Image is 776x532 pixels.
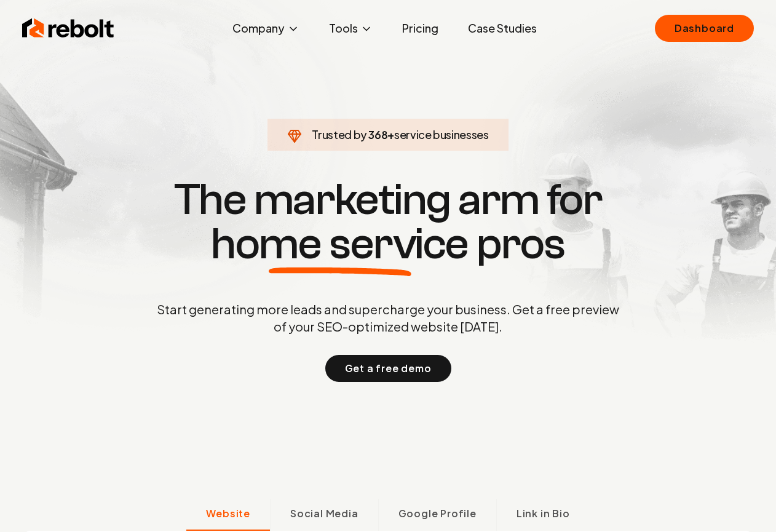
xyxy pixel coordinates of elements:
[93,178,683,266] h1: The marketing arm for pros
[206,506,250,521] span: Website
[387,127,394,141] span: +
[325,355,451,382] button: Get a free demo
[319,16,382,41] button: Tools
[154,301,622,335] p: Start generating more leads and supercharge your business. Get a free preview of your SEO-optimiz...
[398,506,477,521] span: Google Profile
[186,499,270,531] button: Website
[517,506,570,521] span: Link in Bio
[290,506,358,521] span: Social Media
[655,15,754,42] a: Dashboard
[312,127,366,141] span: Trusted by
[368,126,387,143] span: 368
[496,499,590,531] button: Link in Bio
[394,127,489,141] span: service businesses
[458,16,547,41] a: Case Studies
[211,222,469,266] span: home service
[22,16,114,41] img: Rebolt Logo
[378,499,496,531] button: Google Profile
[392,16,448,41] a: Pricing
[223,16,309,41] button: Company
[270,499,378,531] button: Social Media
